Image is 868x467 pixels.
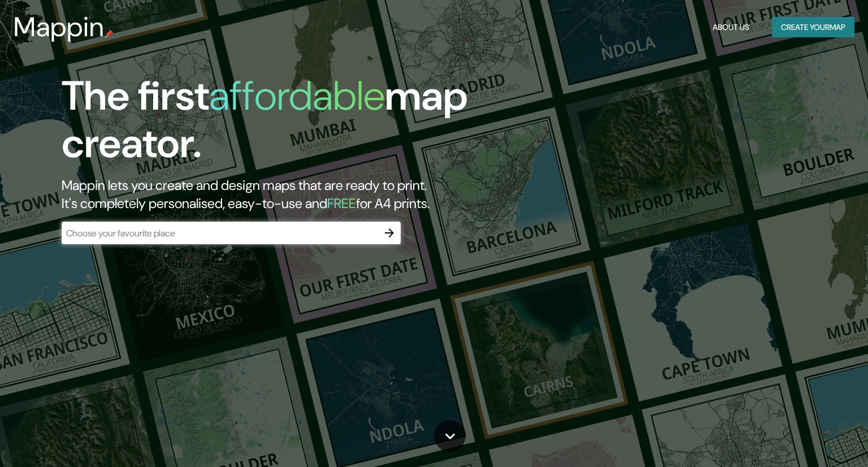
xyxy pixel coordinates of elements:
[62,227,378,240] input: Choose your favourite place
[327,194,356,212] h5: FREE
[209,70,385,122] h1: affordable
[105,29,114,38] img: mappin-pin
[62,176,496,213] h2: Mappin lets you create and design maps that are ready to print. It's completely personalised, eas...
[14,11,105,43] h3: Mappin
[772,17,854,38] button: Create yourmap
[62,72,496,176] h1: The first map creator.
[708,17,754,38] button: About Us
